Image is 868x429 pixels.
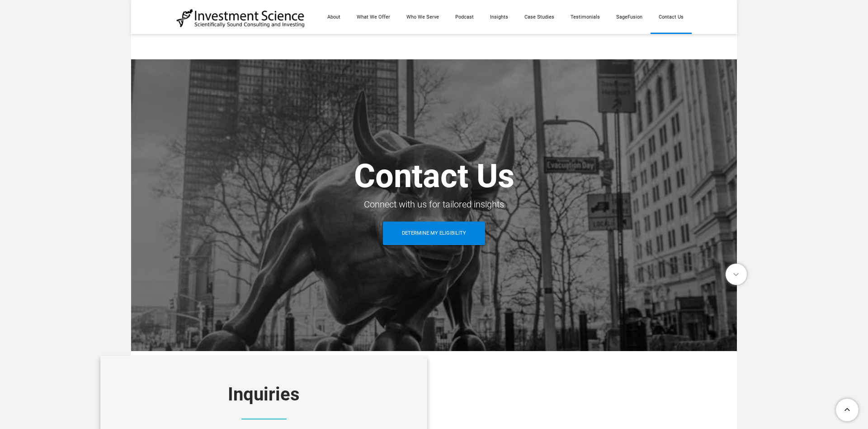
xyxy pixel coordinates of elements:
a: To Top [832,395,863,424]
img: Picture [241,419,287,419]
font: Inquiries [228,384,300,405]
img: Investment Science | NYC Consulting Services [176,8,305,28]
span: Contact Us​​​​ [354,157,514,195]
a: Determine My Eligibility [383,222,485,245]
span: Determine My Eligibility [402,222,466,245]
div: ​Connect with us for tailored insights [176,196,692,212]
